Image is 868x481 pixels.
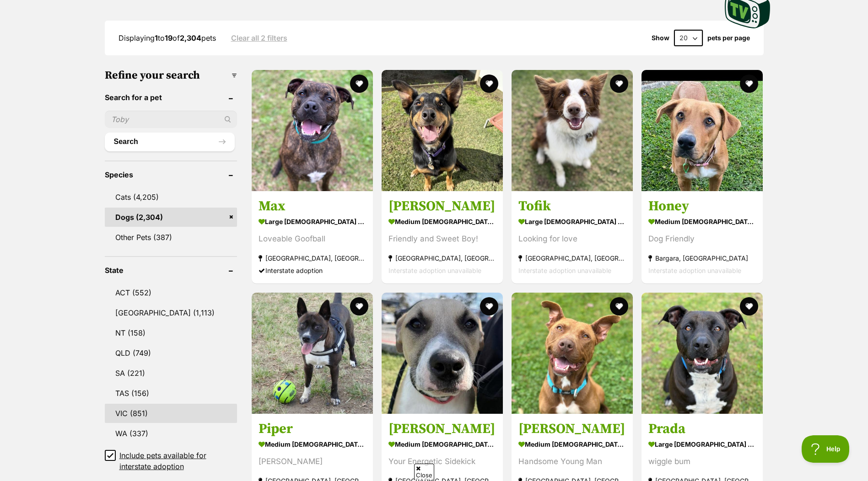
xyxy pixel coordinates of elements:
[105,69,237,82] h3: Refine your search
[652,34,669,42] span: Show
[259,455,366,468] div: [PERSON_NAME]
[231,34,287,42] a: Clear all 2 filters
[480,297,498,315] button: favourite
[105,404,237,423] a: VIC (851)
[414,464,434,480] span: Close
[388,252,496,265] strong: [GEOGRAPHIC_DATA], [GEOGRAPHIC_DATA]
[105,384,237,403] a: TAS (156)
[518,215,626,229] strong: large [DEMOGRAPHIC_DATA] Dog
[105,111,237,128] input: Toby
[105,228,237,247] a: Other Pets (387)
[119,33,216,43] span: Displaying to of pets
[648,420,756,438] h3: Prada
[518,267,611,275] span: Interstate adoption unavailable
[648,252,756,265] strong: Bargara, [GEOGRAPHIC_DATA]
[105,93,237,102] header: Search for a pet
[259,438,366,451] strong: medium [DEMOGRAPHIC_DATA] Dog
[105,171,237,179] header: Species
[382,191,503,284] a: [PERSON_NAME] medium [DEMOGRAPHIC_DATA] Dog Friendly and Sweet Boy! [GEOGRAPHIC_DATA], [GEOGRAPHI...
[252,293,373,414] img: Piper - American Staffordshire Terrier Dog
[518,252,626,265] strong: [GEOGRAPHIC_DATA], [GEOGRAPHIC_DATA]
[648,455,756,468] div: wiggle bum
[105,450,237,472] a: Include pets available for interstate adoption
[610,75,628,93] button: favourite
[105,187,237,207] a: Cats (4,205)
[105,266,237,274] header: State
[388,233,496,246] div: Friendly and Sweet Boy!
[259,265,366,277] div: Interstate adoption
[350,75,368,93] button: favourite
[648,198,756,215] h3: Honey
[388,455,496,468] div: Your Energetic Sidekick
[802,435,850,463] iframe: Help Scout Beacon - Open
[648,215,756,229] strong: medium [DEMOGRAPHIC_DATA] Dog
[259,215,366,229] strong: large [DEMOGRAPHIC_DATA] Dog
[642,293,763,414] img: Prada - American Staffordshire Terrier Dog
[388,420,496,438] h3: [PERSON_NAME]
[642,191,763,284] a: Honey medium [DEMOGRAPHIC_DATA] Dog Dog Friendly Bargara, [GEOGRAPHIC_DATA] Interstate adoption u...
[642,70,763,191] img: Honey - Mixed breed Dog
[180,33,201,43] strong: 2,304
[648,233,756,246] div: Dog Friendly
[105,133,235,151] button: Search
[105,323,237,342] a: NT (158)
[105,303,237,322] a: [GEOGRAPHIC_DATA] (1,113)
[512,293,633,414] img: Billy - Staffordshire Bull Terrier Dog
[707,34,750,42] label: pets per page
[252,191,373,284] a: Max large [DEMOGRAPHIC_DATA] Dog Loveable Goofball [GEOGRAPHIC_DATA], [GEOGRAPHIC_DATA] Interstat...
[165,33,173,43] strong: 19
[259,233,366,246] div: Loveable Goofball
[518,455,626,468] div: Handsome Young Man
[518,198,626,215] h3: Tofik
[105,424,237,443] a: WA (337)
[648,267,741,275] span: Interstate adoption unavailable
[388,215,496,229] strong: medium [DEMOGRAPHIC_DATA] Dog
[740,297,758,315] button: favourite
[105,343,237,363] a: QLD (749)
[105,283,237,302] a: ACT (552)
[105,208,237,227] a: Dogs (2,304)
[382,293,503,414] img: Tate - American Staffordshire Terrier Dog
[388,198,496,215] h3: [PERSON_NAME]
[105,363,237,383] a: SA (221)
[259,198,366,215] h3: Max
[388,267,481,275] span: Interstate adoption unavailable
[259,420,366,438] h3: Piper
[155,33,158,43] strong: 1
[518,438,626,451] strong: medium [DEMOGRAPHIC_DATA] Dog
[518,420,626,438] h3: [PERSON_NAME]
[259,252,366,265] strong: [GEOGRAPHIC_DATA], [GEOGRAPHIC_DATA]
[512,70,633,191] img: Tofik - Border Collie Dog
[740,75,758,93] button: favourite
[518,233,626,246] div: Looking for love
[512,191,633,284] a: Tofik large [DEMOGRAPHIC_DATA] Dog Looking for love [GEOGRAPHIC_DATA], [GEOGRAPHIC_DATA] Intersta...
[480,75,498,93] button: favourite
[382,70,503,191] img: Finn - Australian Kelpie Dog
[252,70,373,191] img: Max - American Staffordshire Terrier Dog
[350,297,368,315] button: favourite
[610,297,628,315] button: favourite
[119,450,237,472] span: Include pets available for interstate adoption
[388,438,496,451] strong: medium [DEMOGRAPHIC_DATA] Dog
[648,438,756,451] strong: large [DEMOGRAPHIC_DATA] Dog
